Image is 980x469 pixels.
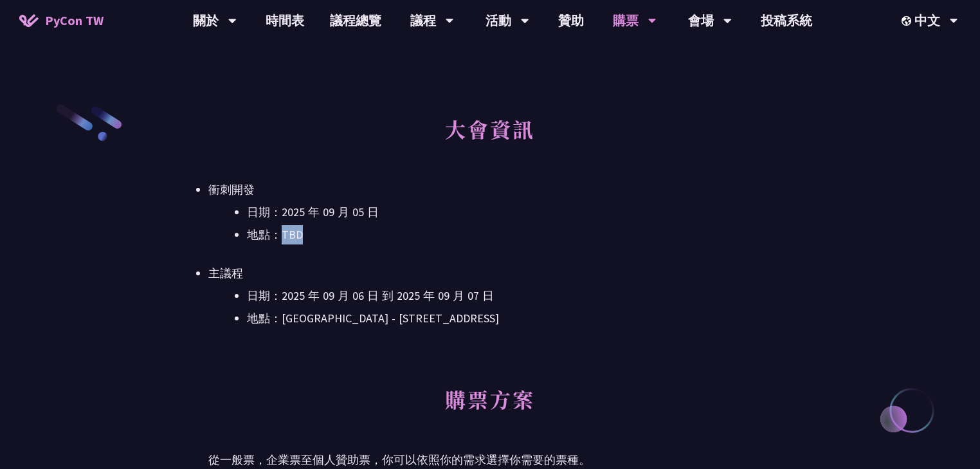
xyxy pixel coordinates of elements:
img: Locale Icon [902,16,914,26]
a: PyCon TW [6,5,116,37]
h2: 大會資訊 [208,103,772,174]
img: Home icon of PyCon TW 2025 [19,14,39,27]
li: 日期：2025 年 09 月 05 日 [247,203,772,222]
li: 日期：2025 年 09 月 06 日 到 2025 年 09 月 07 日 [247,286,772,306]
li: 地點：[GEOGRAPHIC_DATA] - ​[STREET_ADDRESS] [247,309,772,328]
li: 主議程 [208,264,772,328]
li: 地點：TBD [247,225,772,244]
h2: 購票方案 [208,373,772,444]
li: 衝刺開發 [208,180,772,244]
span: PyCon TW [45,11,104,30]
